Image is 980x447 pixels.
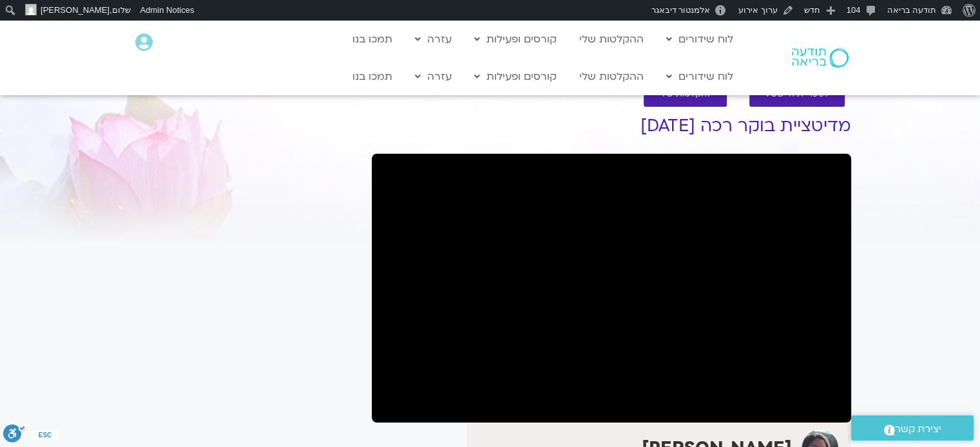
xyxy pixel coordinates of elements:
a: קורסים ופעילות [468,27,563,51]
iframe: מרחב תרגול מדיטציה בבוקר עם קרן גל - 18.9.25 [372,154,851,423]
a: ההקלטות שלי [573,64,650,89]
h1: מדיטציית בוקר רכה [DATE] [372,116,851,136]
a: עזרה [408,27,458,51]
a: קורסים ופעילות [468,64,563,89]
span: לספריית ה-VOD [765,89,829,99]
a: לוח שידורים [660,27,740,51]
span: [PERSON_NAME] [41,5,110,15]
a: תמכו בנו [346,64,399,89]
a: יצירת קשר [851,415,974,441]
span: להקלטות שלי [659,89,711,99]
a: תמכו בנו [346,27,399,51]
span: יצירת קשר [895,421,941,438]
img: תודעה בריאה [792,48,849,68]
a: ההקלטות שלי [573,27,650,51]
a: עזרה [408,64,458,89]
a: לוח שידורים [660,64,740,89]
